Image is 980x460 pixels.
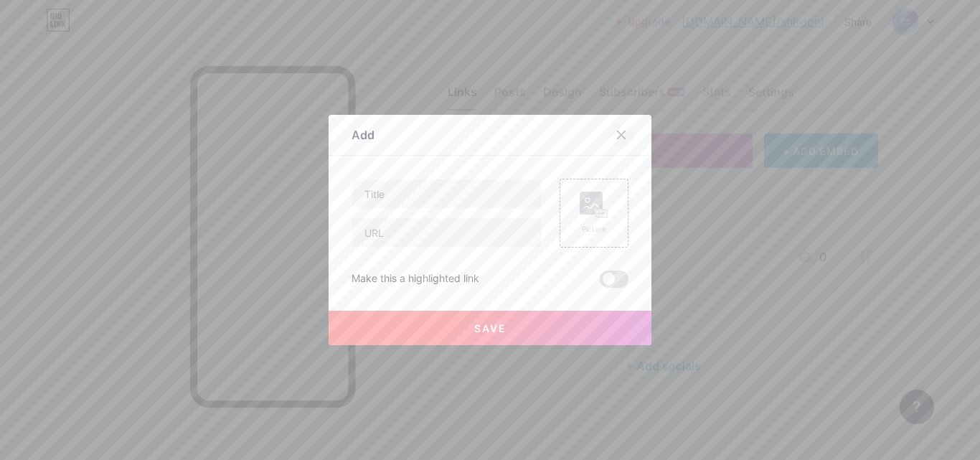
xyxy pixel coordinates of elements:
input: URL [352,218,542,247]
div: Add [352,126,374,144]
div: Make this a highlighted link [352,271,479,288]
button: Save [329,311,651,345]
input: Title [352,179,542,208]
span: Save [474,322,507,334]
div: Picture [580,224,608,235]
